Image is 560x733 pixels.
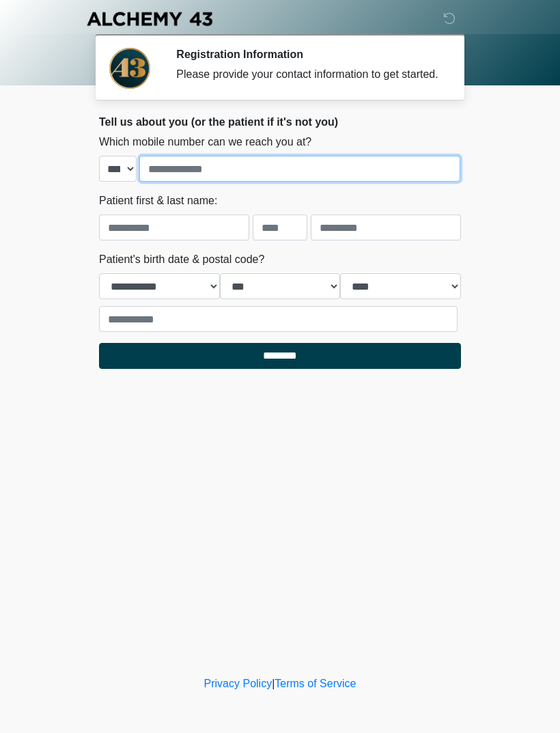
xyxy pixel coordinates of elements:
label: Patient's birth date & postal code? [99,251,264,268]
a: Privacy Policy [204,678,272,689]
h2: Registration Information [176,48,440,61]
h2: Tell us about you (or the patient if it's not you) [99,115,461,128]
a: Terms of Service [275,678,356,689]
a: | [272,678,275,689]
label: Patient first & last name: [99,193,217,209]
img: Alchemy 43 Logo [85,10,214,27]
label: Which mobile number can we reach you at? [99,134,311,150]
div: Please provide your contact information to get started. [176,66,440,83]
img: Agent Avatar [109,48,150,89]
